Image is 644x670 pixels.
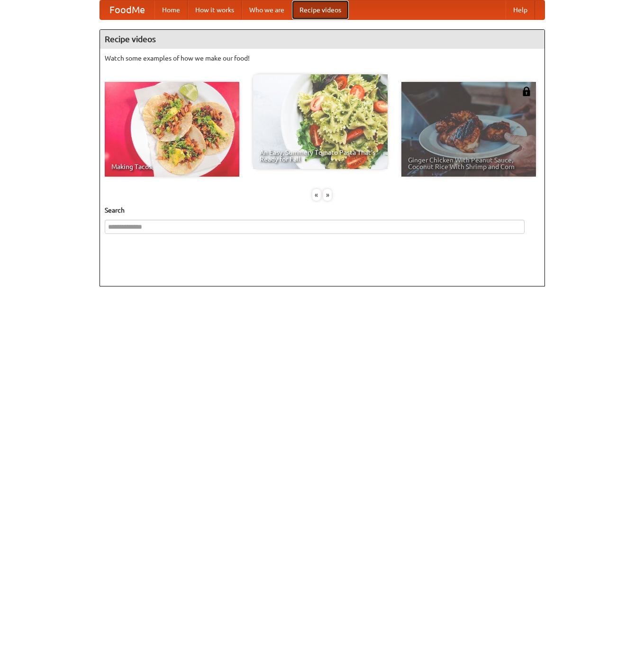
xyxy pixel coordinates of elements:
span: Making Tacos [111,163,233,170]
img: 483408.png [522,87,531,96]
p: Watch some examples of how we make our food! [105,54,540,63]
h5: Search [105,205,540,215]
a: How it works [188,0,242,19]
a: An Easy, Summery Tomato Pasta That's Ready for Fall [253,74,388,169]
div: » [323,189,332,201]
a: Recipe videos [292,0,349,19]
div: « [312,189,321,201]
a: Who we are [242,0,292,19]
a: Help [506,0,535,19]
a: Making Tacos [105,82,239,177]
h4: Recipe videos [100,30,544,49]
a: Home [154,0,188,19]
a: FoodMe [100,0,154,19]
span: An Easy, Summery Tomato Pasta That's Ready for Fall [260,149,381,162]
